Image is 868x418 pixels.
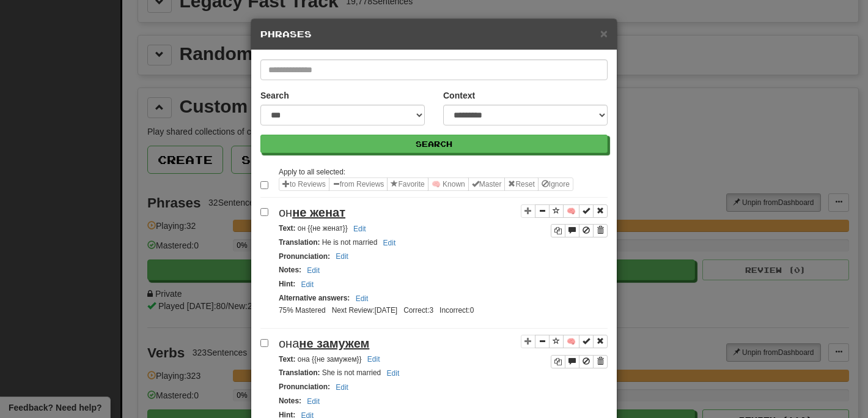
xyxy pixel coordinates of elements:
span: × [600,26,608,40]
button: Edit [303,395,323,408]
li: 75% Mastered [276,305,329,316]
strong: Alternative answers : [279,294,350,302]
button: Edit [303,264,323,277]
button: Master [468,177,506,191]
strong: Text : [279,355,296,364]
label: Context [443,89,475,102]
button: Edit [297,278,317,291]
strong: Hint : [279,280,295,288]
small: он {{не женат}} [279,224,370,233]
button: 🧠 [563,335,579,348]
div: Sentence controls [551,355,608,368]
button: Close [600,27,608,40]
small: He is not married [279,238,399,247]
button: Reset [504,177,538,191]
h5: Phrases [260,28,608,40]
li: Next Review: [DATE] [329,305,400,316]
u: не женат [292,206,345,219]
label: Search [260,89,289,102]
li: Correct: 3 [400,305,436,316]
button: Edit [380,236,400,250]
button: Edit [332,250,352,263]
small: Apply to all selected: [279,168,345,176]
strong: Notes : [279,266,301,274]
button: Search [260,135,608,153]
u: не замужем [299,337,369,350]
li: Incorrect: 0 [436,305,477,316]
strong: Notes : [279,397,301,405]
button: Edit [364,353,384,366]
button: Ignore [538,177,573,191]
button: Edit [350,222,370,236]
span: она [279,337,369,350]
div: Sentence controls [521,204,608,237]
button: Favorite [387,177,428,191]
div: Sentence controls [521,335,608,368]
button: 🧠 Known [428,177,469,191]
button: Edit [352,292,372,305]
div: Sentence controls [551,224,608,237]
span: он [279,206,345,219]
button: Edit [332,381,352,394]
button: Edit [383,367,403,380]
strong: Text : [279,224,296,233]
div: Sentence options [279,177,573,191]
small: She is not married [279,368,403,377]
strong: Translation : [279,368,320,377]
strong: Pronunciation : [279,383,330,391]
button: 🧠 [563,204,579,218]
strong: Pronunciation : [279,252,330,261]
strong: Translation : [279,238,320,247]
button: from Reviews [329,177,388,191]
small: она {{не замужем}} [279,355,384,364]
button: to Reviews [279,177,329,191]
